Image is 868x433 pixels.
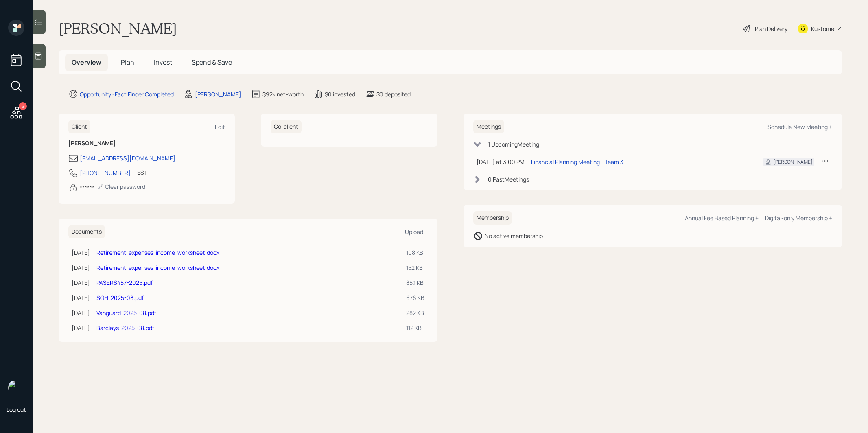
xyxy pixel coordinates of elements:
a: Vanguard-2025-08.pdf [96,309,156,317]
img: treva-nostdahl-headshot.png [8,380,24,396]
div: Plan Delivery [755,24,787,33]
div: [DATE] [72,278,90,287]
div: Financial Planning Meeting - Team 3 [531,157,623,166]
div: Upload + [405,228,428,236]
a: Barclays-2025-08.pdf [96,324,154,332]
h6: Membership [473,211,512,225]
div: Schedule New Meeting + [767,123,832,131]
div: Annual Fee Based Planning + [685,214,759,222]
h6: Client [68,120,90,133]
h6: Meetings [473,120,504,133]
div: $0 invested [325,90,355,98]
div: Log out [7,406,26,413]
div: [PERSON_NAME] [195,90,241,98]
div: 0 Past Meeting s [488,175,529,184]
a: Retirement-expenses-income-worksheet.docx [96,264,219,271]
div: 6 [19,102,27,110]
div: Clear password [98,183,145,190]
div: [DATE] [72,308,90,317]
div: No active membership [485,232,543,240]
div: Digital-only Membership + [765,214,832,222]
h6: [PERSON_NAME] [68,140,225,147]
div: [PERSON_NAME] [773,158,813,166]
div: Opportunity · Fact Finder Completed [80,90,174,98]
a: Retirement-expenses-income-worksheet.docx [96,249,219,256]
div: 112 KB [406,324,424,332]
div: 676 KB [406,293,424,302]
div: Kustomer [811,24,836,33]
a: SOFI-2025-08.pdf [96,294,144,302]
div: [PHONE_NUMBER] [80,168,131,177]
span: Invest [154,58,172,67]
div: [EMAIL_ADDRESS][DOMAIN_NAME] [80,154,175,162]
div: [DATE] at 3:00 PM [477,157,525,166]
a: PASERS457-2025.pdf [96,279,153,286]
h6: Co-client [271,120,302,133]
div: [DATE] [72,293,90,302]
div: 1 Upcoming Meeting [488,140,539,149]
div: 85.1 KB [406,278,424,287]
div: 108 KB [406,248,424,257]
span: Plan [121,58,134,67]
h6: Documents [68,225,105,238]
div: Edit [215,123,225,131]
div: EST [137,168,147,177]
div: [DATE] [72,248,90,257]
div: [DATE] [72,324,90,332]
div: $92k net-worth [262,90,304,98]
div: 152 KB [406,263,424,272]
div: $0 deposited [376,90,411,98]
div: [DATE] [72,263,90,272]
span: Overview [72,58,101,67]
h1: [PERSON_NAME] [59,20,177,37]
span: Spend & Save [192,58,232,67]
div: 282 KB [406,308,424,317]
